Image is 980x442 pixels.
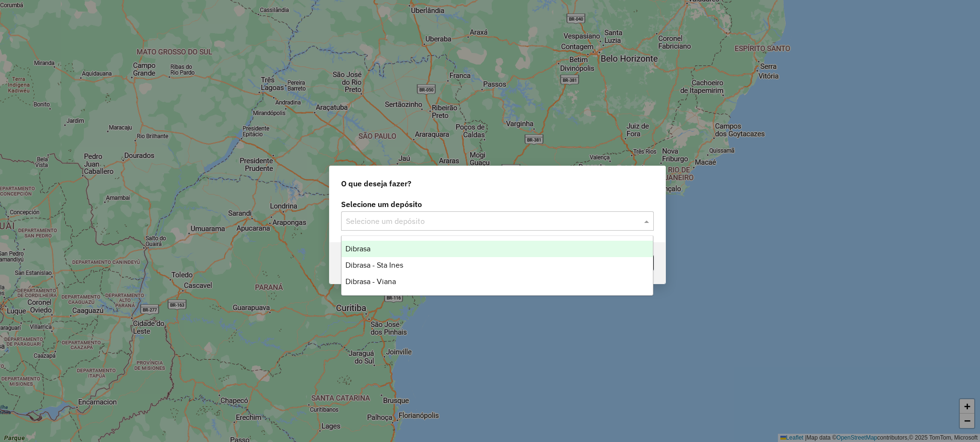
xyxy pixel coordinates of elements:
[341,178,411,189] span: O que deseja fazer?
[345,277,396,286] span: Dibrasa - Viana
[345,261,403,269] span: Dibrasa - Sta Ines
[341,235,653,296] ng-dropdown-panel: Options list
[341,198,654,210] label: Selecione um depósito
[345,245,370,253] span: Dibrasa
